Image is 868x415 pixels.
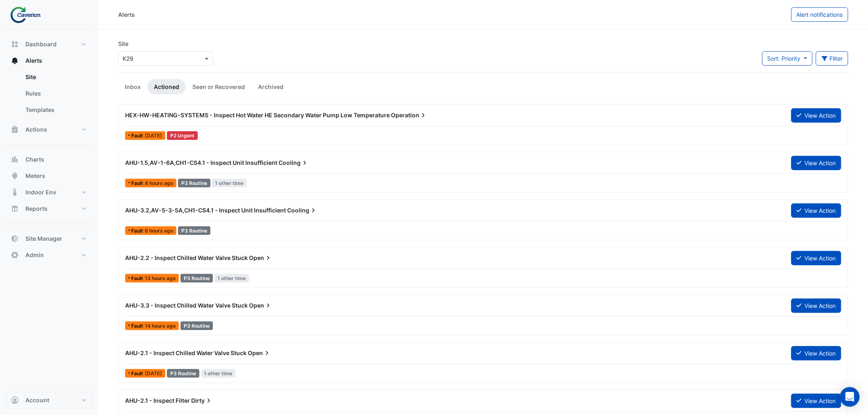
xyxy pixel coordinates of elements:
span: AHU-3.2,AV-5-3-5A,CH1-CS4.1 - Inspect Unit Insufficient [125,207,286,214]
span: Mon 11-Aug-2025 00:00 IST [145,370,162,376]
button: Meters [7,168,92,184]
button: Alerts [7,52,92,69]
span: Charts [25,155,44,164]
a: Actioned [147,79,186,94]
span: Tue 12-Aug-2025 23:45 IST [145,275,176,281]
span: Tue 12-Aug-2025 22:45 IST [145,323,176,329]
app-icon: Admin [11,251,19,259]
span: Fault [131,371,145,376]
app-icon: Reports [11,205,19,213]
button: View Action [791,156,841,170]
span: Wed 13-Aug-2025 06:45 IST [145,228,173,234]
app-icon: Meters [11,172,19,180]
span: HEX-HW-HEATING-SYSTEMS - Inspect Hot Water HE Secondary Water Pump Low Temperature [125,112,390,119]
span: Cooling [279,159,309,167]
span: 1 other time [212,179,247,187]
span: Open [249,301,272,310]
div: P3 Routine [178,179,210,187]
button: Actions [7,121,92,138]
span: Account [25,396,49,404]
a: Templates [19,102,92,118]
span: Dashboard [25,40,57,48]
span: Actions [25,125,47,134]
app-icon: Site Manager [11,235,19,243]
span: 1 other time [201,369,236,378]
span: Operation [391,111,427,119]
div: P3 Routine [180,322,213,330]
button: Filter [816,51,849,66]
button: Dashboard [7,36,92,52]
div: P2 Urgent [167,131,198,140]
span: Site Manager [25,235,62,243]
app-icon: Dashboard [11,40,19,48]
div: P3 Routine [180,274,213,283]
a: Rules [19,85,92,102]
a: Seen or Recovered [186,79,251,94]
app-icon: Charts [11,155,19,164]
button: Charts [7,151,92,168]
img: Company Logo [10,7,47,23]
span: Mon 28-Jul-2025 15:00 IST [145,132,162,139]
span: Fault [131,228,145,233]
div: Alerts [7,69,92,121]
a: Archived [251,79,290,94]
div: Alerts [118,10,135,19]
app-icon: Alerts [11,57,19,65]
span: AHU-2.1 - Inspect Chilled Water Valve Stuck [125,349,247,356]
div: Open Intercom Messenger [840,387,860,407]
span: Open [248,349,271,357]
button: View Action [791,394,841,408]
button: Alert notifications [791,7,848,22]
span: Sort: Priority [767,55,801,62]
button: View Action [791,203,841,218]
span: 1 other time [215,274,249,283]
button: Sort: Priority [762,51,813,66]
span: Fault [131,324,145,328]
button: Admin [7,247,92,263]
button: Reports [7,201,92,217]
button: View Action [791,251,841,265]
span: Fault [131,276,145,281]
span: Fault [131,133,145,138]
button: Indoor Env [7,184,92,201]
button: View Action [791,108,841,123]
button: View Action [791,346,841,360]
span: AHU-2.1 - Inspect Filter [125,397,190,404]
button: Account [7,392,92,408]
span: Open [249,254,272,262]
span: Wed 13-Aug-2025 09:30 IST [145,180,173,186]
div: P3 Routine [178,226,210,235]
a: Site [19,69,92,85]
div: P3 Routine [167,369,199,378]
a: Inbox [118,79,147,94]
button: Site Manager [7,230,92,247]
span: Cooling [287,206,318,214]
app-icon: Indoor Env [11,188,19,196]
span: AHU-1.5,AV-1-6A,CH1-CS4.1 - Inspect Unit Insufficient [125,159,277,166]
span: Admin [25,251,44,259]
label: Site [118,39,128,48]
span: AHU-2.2 - Inspect Chilled Water Valve Stuck [125,254,248,261]
span: Dirty [191,397,213,405]
span: Alert notifications [797,11,843,18]
span: Alerts [25,57,42,65]
span: AHU-3.3 - Inspect Chilled Water Valve Stuck [125,302,248,309]
span: Fault [131,181,145,186]
span: Meters [25,172,45,180]
span: Indoor Env [25,188,56,196]
span: Reports [25,205,48,213]
app-icon: Actions [11,125,19,134]
button: View Action [791,299,841,313]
